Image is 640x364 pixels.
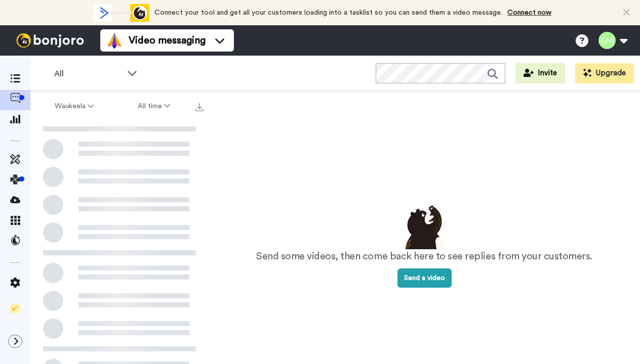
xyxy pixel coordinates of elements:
[399,203,450,249] img: results-emptystates.png
[10,303,20,313] img: Checklist.svg
[129,33,206,48] span: Video messaging
[154,9,502,16] span: Connect your tool and get all your customers loading into a tasklist so you can send them a video...
[54,68,122,80] span: All
[397,275,452,282] a: Send a video
[55,101,86,111] span: Waukeela
[575,63,634,83] button: Upgrade
[507,9,551,16] a: Connect now
[195,103,204,111] img: export.svg
[515,63,565,83] button: Invite
[12,33,88,48] img: bj-logo-header-white.svg
[397,268,452,288] button: Send a video
[192,99,207,114] button: Export all results that match these filters now.
[256,249,592,264] p: Send some videos, then come back here to see replies from your customers.
[116,97,193,115] button: All time
[32,97,116,115] button: Waukeela
[94,4,149,22] div: animation
[106,32,123,49] img: vm-color.svg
